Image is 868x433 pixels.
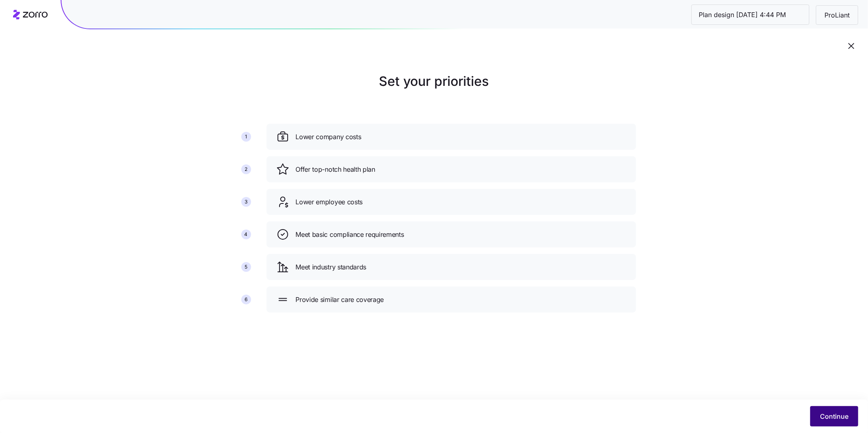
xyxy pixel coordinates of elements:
span: Offer top-notch health plan [296,164,375,175]
div: Lower employee costs [267,189,636,215]
div: Meet basic compliance requirements [267,221,636,247]
button: Continue [810,406,858,426]
div: Offer top-notch health plan [267,156,636,182]
div: 6 [241,295,251,304]
div: Lower company costs [267,124,636,150]
div: 3 [241,197,251,207]
div: 4 [241,230,251,239]
span: Continue [820,411,848,421]
div: Provide similar care coverage [267,286,636,313]
div: 5 [241,262,251,272]
span: Lower employee costs [296,197,363,207]
h1: Set your priorities [232,72,636,91]
span: ProLiant [818,10,856,20]
div: 2 [241,164,251,174]
span: Lower company costs [296,132,361,142]
span: Provide similar care coverage [296,295,384,305]
div: Meet industry standards [267,254,636,280]
span: Meet basic compliance requirements [296,230,404,240]
span: Meet industry standards [296,262,367,272]
div: 1 [241,132,251,142]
